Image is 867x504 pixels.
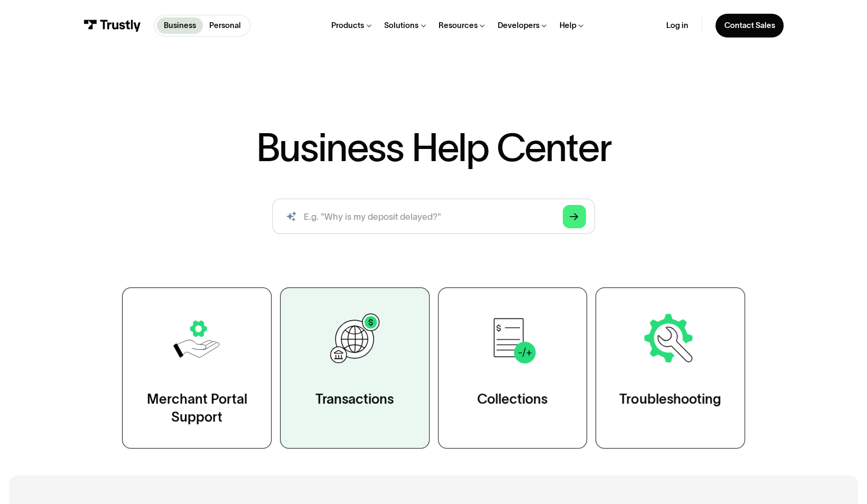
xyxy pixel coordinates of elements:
a: Troubleshooting [595,287,745,449]
h1: Business Help Center [256,128,611,167]
div: Troubleshooting [619,390,721,408]
div: Solutions [384,21,418,31]
a: Business [157,17,202,34]
input: search [272,199,594,234]
div: Help [560,21,576,31]
div: Products [331,21,364,31]
img: Trustly Logo [83,20,141,32]
a: Transactions [280,287,430,449]
div: Resources [439,21,478,31]
form: Search [272,199,594,234]
div: Transactions [315,390,394,408]
a: Personal [203,17,248,34]
a: Log in [666,21,688,31]
p: Personal [209,20,241,31]
p: Business [164,20,196,31]
a: Collections [438,287,588,449]
div: Merchant Portal Support [145,390,248,426]
div: Developers [498,21,539,31]
a: Contact Sales [715,14,784,37]
div: Contact Sales [724,21,775,31]
div: Collections [477,390,547,408]
a: Merchant Portal Support [122,287,272,449]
